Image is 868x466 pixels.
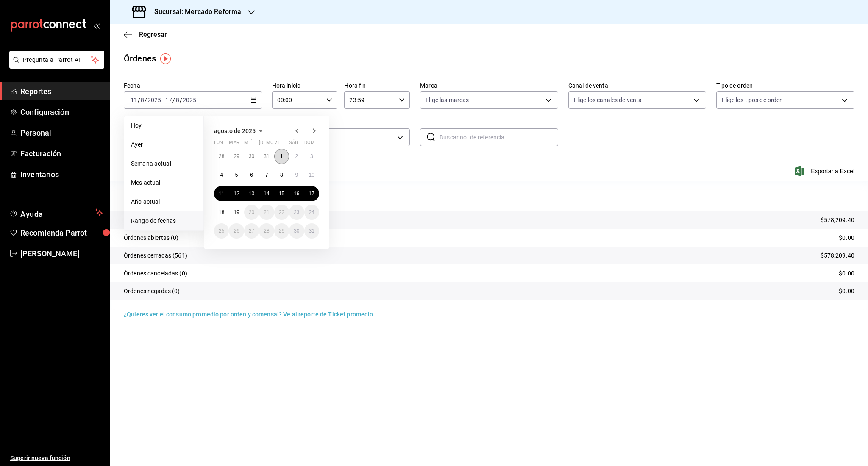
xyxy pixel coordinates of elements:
[304,167,319,183] button: 10 de agosto de 2025
[259,186,274,201] button: 14 de agosto de 2025
[289,223,304,239] button: 30 de agosto de 2025
[172,97,175,103] span: /
[289,149,304,164] button: 2 de agosto de 2025
[294,209,299,215] abbr: 23 de agosto de 2025
[20,169,103,180] span: Inventarios
[304,223,319,239] button: 31 de agosto de 2025
[280,172,283,178] abbr: 8 de agosto de 2025
[131,140,197,149] span: Ayer
[124,251,187,260] p: Órdenes cerradas (561)
[130,97,138,103] input: --
[244,149,259,164] button: 30 de julio de 2025
[272,83,338,89] label: Hora inicio
[175,97,180,103] input: --
[235,172,238,178] abbr: 5 de agosto de 2025
[20,227,103,239] span: Recomienda Parrot
[264,228,269,234] abbr: 28 de agosto de 2025
[20,148,103,159] span: Facturación
[289,205,304,220] button: 23 de agosto de 2025
[182,97,197,103] input: ----
[214,149,229,164] button: 28 de julio de 2025
[259,205,274,220] button: 21 de agosto de 2025
[214,205,229,220] button: 18 de agosto de 2025
[219,153,224,159] abbr: 28 de julio de 2025
[274,223,289,239] button: 29 de agosto de 2025
[274,149,289,164] button: 1 de agosto de 2025
[214,223,229,239] button: 25 de agosto de 2025
[310,153,313,159] abbr: 3 de agosto de 2025
[234,153,239,159] abbr: 29 de julio de 2025
[265,172,268,178] abbr: 7 de agosto de 2025
[274,167,289,183] button: 8 de agosto de 2025
[162,97,164,103] span: -
[229,149,244,164] button: 29 de julio de 2025
[259,140,309,149] abbr: jueves
[289,140,298,149] abbr: sábado
[234,191,239,197] abbr: 12 de agosto de 2025
[309,228,314,234] abbr: 31 de agosto de 2025
[219,191,224,197] abbr: 11 de agosto de 2025
[131,121,197,130] span: Hoy
[214,186,229,201] button: 11 de agosto de 2025
[180,97,182,103] span: /
[139,31,167,39] span: Regresar
[229,223,244,239] button: 26 de agosto de 2025
[839,287,854,296] p: $0.00
[124,269,187,278] p: Órdenes canceladas (0)
[214,140,223,149] abbr: lunes
[145,97,147,103] span: /
[93,22,100,29] button: open_drawer_menu
[249,153,254,159] abbr: 30 de julio de 2025
[244,186,259,201] button: 13 de agosto de 2025
[165,97,172,103] input: --
[420,83,558,89] label: Marca
[9,51,104,69] button: Pregunta a Parrot AI
[574,96,642,104] span: Elige los canales de venta
[309,209,314,215] abbr: 24 de agosto de 2025
[131,159,197,168] span: Semana actual
[124,31,167,39] button: Regresar
[160,53,171,64] img: Tooltip marker
[259,149,274,164] button: 31 de julio de 2025
[229,140,239,149] abbr: martes
[289,167,304,183] button: 9 de agosto de 2025
[716,83,854,89] label: Tipo de orden
[295,172,298,178] abbr: 9 de agosto de 2025
[295,153,298,159] abbr: 2 de agosto de 2025
[6,61,104,70] a: Pregunta a Parrot AI
[839,233,854,242] p: $0.00
[131,197,197,206] span: Año actual
[131,216,197,225] span: Rango de fechas
[234,228,239,234] abbr: 26 de agosto de 2025
[279,209,284,215] abbr: 22 de agosto de 2025
[426,96,469,104] span: Elige las marcas
[249,209,254,215] abbr: 20 de agosto de 2025
[279,228,284,234] abbr: 29 de agosto de 2025
[140,97,145,103] input: --
[279,191,284,197] abbr: 15 de agosto de 2025
[220,172,223,178] abbr: 4 de agosto de 2025
[234,209,239,215] abbr: 19 de agosto de 2025
[244,205,259,220] button: 20 de agosto de 2025
[440,129,558,146] input: Buscar no. de referencia
[124,233,179,242] p: Órdenes abiertas (0)
[124,52,156,65] div: Órdenes
[219,209,224,215] abbr: 18 de agosto de 2025
[274,186,289,201] button: 15 de agosto de 2025
[131,178,197,187] span: Mes actual
[10,454,103,463] span: Sugerir nueva función
[20,208,92,218] span: Ayuda
[796,166,854,176] button: Exportar a Excel
[309,172,314,178] abbr: 10 de agosto de 2025
[214,167,229,183] button: 4 de agosto de 2025
[274,140,281,149] abbr: viernes
[214,126,266,136] button: agosto de 2025
[259,223,274,239] button: 28 de agosto de 2025
[274,205,289,220] button: 22 de agosto de 2025
[124,191,854,201] p: Resumen
[219,228,224,234] abbr: 25 de agosto de 2025
[20,86,103,97] span: Reportes
[20,106,103,118] span: Configuración
[821,251,854,260] p: $578,209.40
